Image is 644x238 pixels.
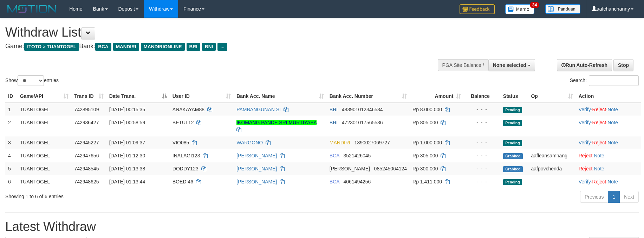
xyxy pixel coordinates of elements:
[17,90,72,103] th: Game/API: activate to sort column ascending
[17,116,72,136] td: TUANTOGEL
[464,90,500,103] th: Balance
[503,153,523,159] span: Grabbed
[5,220,639,234] h1: Latest Withdraw
[236,166,277,171] a: [PERSON_NAME]
[234,90,327,103] th: Bank Acc. Name: activate to sort column ascending
[327,90,410,103] th: Bank Acc. Number: activate to sort column ascending
[592,120,606,125] a: Reject
[528,149,575,162] td: aafleansamnang
[330,153,339,158] span: BCA
[17,136,72,149] td: TUANTOGEL
[109,120,145,125] span: [DATE] 00:58:59
[343,153,371,158] span: Copy 3521426045 to clipboard
[202,43,216,51] span: BNI
[467,165,497,172] div: - - -
[579,179,591,184] a: Verify
[24,43,79,51] span: ITOTO > TUANTOGEL
[594,153,604,158] a: Note
[236,179,277,184] a: [PERSON_NAME]
[503,120,522,126] span: Pending
[187,43,200,51] span: BRI
[576,136,641,149] td: · ·
[374,166,407,171] span: Copy 085245064124 to clipboard
[5,136,17,149] td: 3
[5,75,59,86] label: Show entries
[109,107,145,112] span: [DATE] 00:15:35
[17,175,72,188] td: TUANTOGEL
[607,179,618,184] a: Note
[173,166,199,171] span: DODDY123
[330,179,339,184] span: BCA
[503,107,522,113] span: Pending
[412,166,438,171] span: Rp 300.000
[592,107,606,112] a: Reject
[467,152,497,159] div: - - -
[173,179,193,184] span: BOEDI46
[173,140,189,145] span: VIO085
[412,153,438,158] span: Rp 305.000
[5,190,263,200] div: Showing 1 to 6 of 6 entries
[438,59,488,71] div: PGA Site Balance /
[18,75,44,86] select: Showentries
[528,90,575,103] th: Op: activate to sort column ascending
[109,153,145,158] span: [DATE] 01:12:30
[505,4,535,14] img: Button%20Memo.svg
[95,43,111,51] span: BCA
[5,4,59,14] img: MOTION_logo.png
[608,191,620,203] a: 1
[500,90,528,103] th: Status
[5,43,422,50] h4: Game: Bank:
[579,120,591,125] a: Verify
[173,120,194,125] span: BETUL12
[607,120,618,125] a: Note
[589,75,639,86] input: Search:
[5,162,17,175] td: 5
[354,140,390,145] span: Copy 1390027069727 to clipboard
[467,119,497,126] div: - - -
[579,166,593,171] a: Reject
[460,4,495,14] img: Feedback.jpg
[5,90,17,103] th: ID
[74,120,99,125] span: 742936427
[5,175,17,188] td: 6
[467,139,497,146] div: - - -
[576,116,641,136] td: · ·
[5,103,17,116] td: 1
[71,90,106,103] th: Trans ID: activate to sort column ascending
[580,191,608,203] a: Previous
[412,107,442,112] span: Rp 8.000.000
[236,120,317,125] a: IKOMANG PANDE SRI MURTIYASA
[17,149,72,162] td: TUANTOGEL
[5,116,17,136] td: 2
[236,140,263,145] a: WARGONO
[579,107,591,112] a: Verify
[74,166,99,171] span: 742948545
[530,2,539,8] span: 34
[330,140,350,145] span: MANDIRI
[503,179,522,185] span: Pending
[109,166,145,171] span: [DATE] 01:13:38
[330,107,338,112] span: BRI
[74,179,99,184] span: 742948625
[503,140,522,146] span: Pending
[342,107,383,112] span: Copy 483901012346534 to clipboard
[592,140,606,145] a: Reject
[557,59,612,71] a: Run Auto-Refresh
[579,153,593,158] a: Reject
[109,140,145,145] span: [DATE] 01:09:37
[619,191,639,203] a: Next
[467,106,497,113] div: - - -
[570,75,639,86] label: Search:
[5,25,422,39] h1: Withdraw List
[412,120,438,125] span: Rp 805.000
[607,107,618,112] a: Note
[576,149,641,162] td: ·
[330,166,370,171] span: [PERSON_NAME]
[5,149,17,162] td: 4
[343,179,371,184] span: Copy 4061494256 to clipboard
[17,162,72,175] td: TUANTOGEL
[217,43,227,51] span: ...
[493,62,526,68] span: None selected
[106,90,170,103] th: Date Trans.: activate to sort column descending
[74,153,99,158] span: 742947656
